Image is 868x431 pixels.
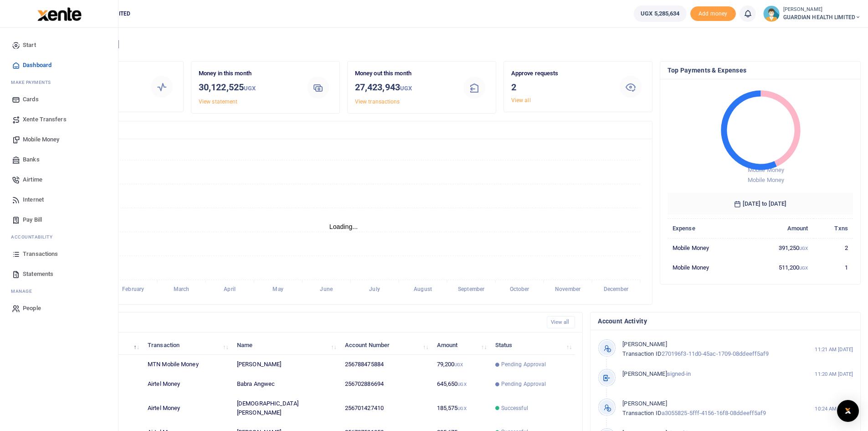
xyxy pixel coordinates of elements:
span: People [23,304,41,313]
th: Amount: activate to sort column ascending [431,335,490,355]
tspan: June [320,286,333,293]
li: Toup your wallet [690,6,736,21]
h4: Hello [PERSON_NAME] [35,39,861,49]
span: countability [18,234,52,240]
a: Start [7,35,111,55]
h6: [DATE] to [DATE] [668,193,853,215]
a: Statements [7,264,111,284]
text: Loading... [329,223,358,230]
td: [DEMOGRAPHIC_DATA][PERSON_NAME] [232,394,340,422]
span: [PERSON_NAME] [622,370,667,377]
tspan: May [272,286,283,293]
span: Statements [23,270,53,279]
span: Banks [23,155,40,164]
h4: Account Activity [598,316,853,326]
a: View statement [199,99,237,105]
a: Pay Bill [7,210,111,230]
a: Internet [7,190,111,210]
img: profile-user [763,5,780,22]
a: Cards [7,89,111,109]
span: GUARDIAN HEALTH LIMITED [783,13,861,21]
span: Mobile Money [23,135,59,144]
small: UGX [454,362,463,367]
td: MTN Mobile Money [143,355,232,374]
tspan: April [224,286,235,293]
a: People [7,298,111,318]
span: Pending Approval [501,360,546,369]
p: Money out this month [355,69,453,78]
a: View all [547,316,575,328]
span: Pending Approval [501,380,546,388]
a: Xente Transfers [7,109,111,130]
span: Successful [501,404,528,412]
th: Expense [668,218,746,238]
td: Airtel Money [143,394,232,422]
small: 11:21 AM [DATE] [815,346,853,353]
th: Status: activate to sort column ascending [490,335,575,355]
h4: Recent Transactions [42,317,539,327]
span: Add money [690,6,736,21]
small: UGX [457,406,466,411]
small: 11:20 AM [DATE] [815,370,853,378]
small: 10:24 AM [DATE] [815,405,853,413]
small: UGX [244,85,256,92]
h3: 2 [511,80,610,94]
th: Amount [746,218,813,238]
span: anage [15,288,32,295]
h4: Top Payments & Expenses [668,65,853,75]
p: 270196f3-11d0-45ac-1709-08ddeeff5af9 [622,340,795,359]
th: Transaction: activate to sort column ascending [143,335,232,355]
small: UGX [457,382,466,387]
td: 185,575 [431,394,490,422]
h3: 27,423,943 [355,80,453,95]
span: Mobile Money [748,177,784,183]
div: Open Intercom Messenger [837,400,859,422]
li: M [7,75,111,89]
td: [PERSON_NAME] [232,355,340,374]
a: profile-user [PERSON_NAME] GUARDIAN HEALTH LIMITED [763,5,861,22]
span: ake Payments [15,79,51,86]
td: Mobile Money [668,238,746,258]
tspan: August [414,286,432,293]
li: Wallet ballance [630,5,690,22]
th: Txns [813,218,853,238]
a: Airtime [7,170,111,190]
a: Banks [7,150,111,170]
td: 511,200 [746,258,813,277]
a: View all [511,97,531,104]
span: [PERSON_NAME] [622,400,667,407]
h3: 30,122,525 [199,80,297,95]
small: UGX [400,85,412,92]
td: 391,250 [746,238,813,258]
small: [PERSON_NAME] [783,6,861,14]
tspan: February [122,286,144,293]
span: Start [23,41,36,50]
span: Internet [23,195,44,204]
tspan: October [510,286,530,293]
td: 1 [813,258,853,277]
a: Transactions [7,244,111,264]
span: Dashboard [23,61,51,70]
tspan: September [458,286,485,293]
td: 2 [813,238,853,258]
a: Add money [690,10,736,16]
span: UGX 5,285,634 [641,9,679,18]
td: 79,200 [431,355,490,374]
a: Mobile Money [7,130,111,150]
th: Name: activate to sort column ascending [232,335,340,355]
tspan: December [604,286,629,293]
td: Airtel Money [143,374,232,394]
a: UGX 5,285,634 [634,5,686,22]
img: logo-large [37,7,82,21]
span: Transaction ID [622,350,661,357]
h4: Transactions Overview [42,125,645,135]
p: Approve requests [511,69,610,78]
p: signed-in [622,369,795,379]
td: 256702886694 [340,374,432,394]
span: Pay Bill [23,215,42,224]
td: 256788475884 [340,355,432,374]
p: Money in this month [199,69,297,78]
span: Cards [23,95,39,104]
a: Dashboard [7,55,111,75]
td: 645,650 [431,374,490,394]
